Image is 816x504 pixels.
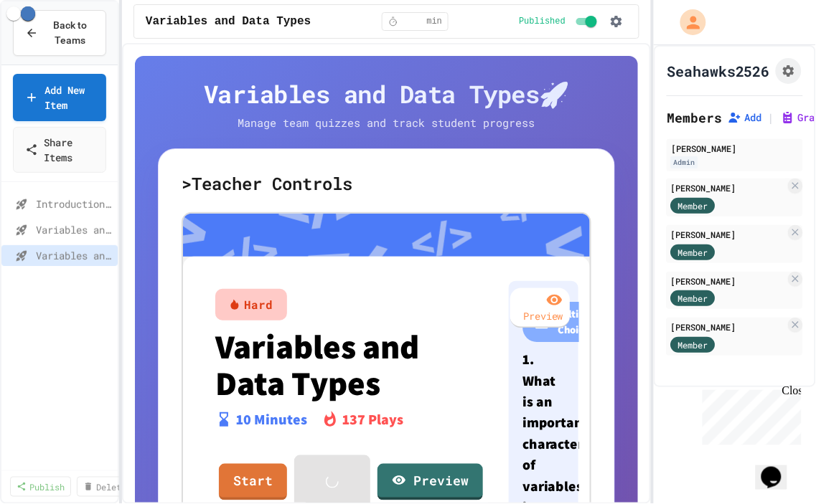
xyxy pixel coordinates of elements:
[36,222,112,237] span: Variables and Data Types
[236,409,307,430] p: 10 Minutes
[519,13,600,30] div: Content is published and visible to students
[768,109,775,126] span: |
[697,384,802,445] iframe: chat widget
[671,320,786,333] div: [PERSON_NAME]
[47,18,94,48] span: Back to Teams
[342,409,403,430] p: 137 Plays
[510,288,571,328] div: Preview
[225,115,548,131] p: Manage team quizzes and track student progress
[554,306,594,338] p: Multiple Choice
[678,338,708,351] span: Member
[10,477,71,497] a: Publish
[36,196,112,211] span: Introduction to Algorithms, Programming, and Compilers
[671,181,786,194] div: [PERSON_NAME]
[671,275,786,287] div: [PERSON_NAME]
[146,13,311,30] span: Variables and Data Types
[678,246,708,259] span: Member
[678,199,708,212] span: Member
[665,6,710,39] div: My Account
[756,447,802,490] iframe: chat widget
[377,464,483,500] a: Preview
[215,328,484,401] p: Variables and Data Types
[519,16,566,27] span: Published
[182,172,591,195] h5: > Teacher Controls
[13,127,106,173] a: Share Items
[77,477,133,497] a: Delete
[671,142,799,155] div: [PERSON_NAME]
[678,292,708,305] span: Member
[671,156,698,168] div: Admin
[671,228,786,241] div: [PERSON_NAME]
[6,6,99,91] div: Chat with us now!Close
[158,79,615,109] h4: Variables and Data Types 🚀
[427,16,443,27] span: min
[667,108,722,128] h2: Members
[667,61,770,81] h1: Seahawks2526
[728,110,762,125] button: Add
[244,296,273,313] div: Hard
[36,248,112,263] span: Variables and Data Types
[219,464,287,500] a: Start
[776,58,802,84] button: Assignment Settings
[13,74,106,121] a: Add New Item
